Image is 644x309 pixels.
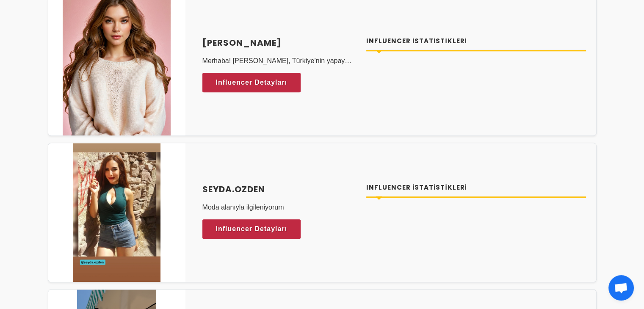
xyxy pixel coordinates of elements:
p: Merhaba! [PERSON_NAME], Türkiye’nin yapay zeka influencer iyim. Beni takip etmeyi unutma eminim b... [202,56,357,66]
div: Açık sohbet [608,275,634,301]
a: Influencer Detayları [202,219,301,239]
h4: Influencer İstatistikleri [366,183,586,193]
span: Influencer Detayları [216,223,287,235]
span: Influencer Detayları [216,76,287,89]
a: Influencer Detayları [202,73,301,92]
p: Moda alanıyla ilgileniyorum [202,202,357,212]
h4: Influencer İstatistikleri [366,36,586,46]
a: [PERSON_NAME] [202,36,357,49]
a: seyda.ozden [202,183,357,196]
